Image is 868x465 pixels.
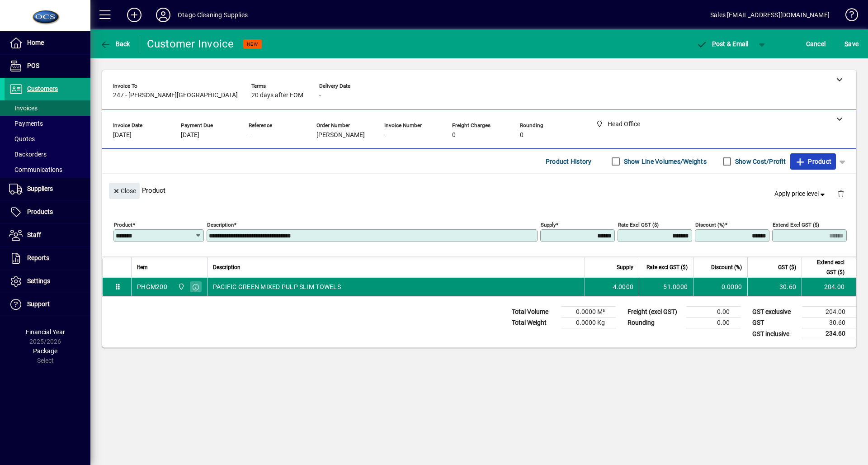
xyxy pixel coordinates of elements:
span: Customers [27,85,58,92]
span: Description [213,262,241,272]
td: 204.00 [802,278,856,296]
td: GST inclusive [748,328,802,340]
div: Customer Invoice [147,37,234,51]
mat-label: Supply [541,222,556,228]
mat-label: Rate excl GST ($) [618,222,659,228]
span: Invoices [9,104,38,112]
td: Total Volume [507,307,561,318]
a: Suppliers [5,178,90,200]
td: 30.60 [802,318,856,328]
span: Settings [27,277,50,285]
button: Post & Email [692,36,753,52]
span: Staff [27,231,41,238]
span: ost & Email [696,40,749,47]
span: ave [844,37,859,51]
td: 0.00 [686,318,741,328]
span: Reports [27,254,49,261]
td: GST [748,318,802,328]
span: Home [27,39,44,46]
td: 0.0000 [693,278,747,296]
a: POS [5,55,90,77]
mat-label: Discount (%) [695,222,725,228]
button: Product History [542,153,595,170]
span: - [249,132,250,139]
td: 0.0000 M³ [561,307,616,318]
mat-label: Product [114,222,132,228]
span: Support [27,300,50,308]
span: Item [137,262,148,272]
a: Staff [5,224,90,247]
button: Back [98,36,132,52]
span: S [844,40,848,47]
label: Show Line Volumes/Weights [622,157,707,166]
a: Products [5,201,90,223]
mat-label: Extend excl GST ($) [773,222,819,228]
td: 30.60 [747,278,802,296]
span: PACIFIC GREEN MIXED PULP SLIM TOWELS [213,282,341,291]
td: Freight (excl GST) [623,307,686,318]
button: Cancel [804,36,828,52]
span: Supply [617,262,633,272]
div: Product [102,174,856,207]
label: Show Cost/Profit [733,157,786,166]
span: Product [795,154,831,169]
span: POS [27,62,39,69]
a: Reports [5,247,90,270]
span: Financial Year [26,328,65,336]
span: Head Office [175,282,186,292]
div: Sales [EMAIL_ADDRESS][DOMAIN_NAME] [710,8,830,22]
td: 0.00 [686,307,741,318]
span: - [319,92,321,99]
span: 247 - [PERSON_NAME][GEOGRAPHIC_DATA] [113,92,238,99]
button: Delete [830,183,852,204]
span: P [712,40,716,47]
span: [DATE] [181,132,199,139]
td: Total Weight [507,318,561,328]
td: Rounding [623,318,686,328]
td: GST exclusive [748,307,802,318]
div: PHGM200 [137,282,167,291]
a: Communications [5,162,90,177]
span: Suppliers [27,185,53,192]
button: Add [120,7,149,23]
button: Apply price level [771,186,830,202]
a: Knowledge Base [839,2,857,31]
span: [DATE] [113,132,132,139]
td: 234.60 [802,328,856,340]
span: 20 days after EOM [251,92,303,99]
mat-label: Description [207,222,234,228]
span: 0 [452,132,456,139]
span: GST ($) [778,262,796,272]
a: Settings [5,270,90,293]
span: Close [113,184,136,199]
span: 4.0000 [613,282,634,291]
span: Quotes [9,135,35,142]
span: Communications [9,166,62,173]
span: [PERSON_NAME] [316,132,365,139]
span: - [384,132,386,139]
span: Products [27,208,53,215]
span: Product History [546,154,592,169]
button: Product [790,153,836,170]
app-page-header-button: Back [90,36,140,52]
span: NEW [247,41,258,47]
span: Package [33,347,57,355]
span: Cancel [806,37,826,51]
a: Home [5,32,90,54]
span: 0 [520,132,524,139]
span: Rate excl GST ($) [646,262,688,272]
div: 51.0000 [645,282,688,291]
app-page-header-button: Close [107,186,142,195]
a: Payments [5,116,90,131]
span: Back [100,40,130,47]
td: 0.0000 Kg [561,318,616,328]
span: Apply price level [774,189,827,199]
div: Otago Cleaning Supplies [178,8,248,22]
button: Profile [149,7,178,23]
button: Close [109,183,140,199]
span: Backorders [9,151,47,158]
app-page-header-button: Delete [830,190,852,198]
a: Quotes [5,131,90,147]
a: Support [5,293,90,316]
button: Save [842,36,861,52]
